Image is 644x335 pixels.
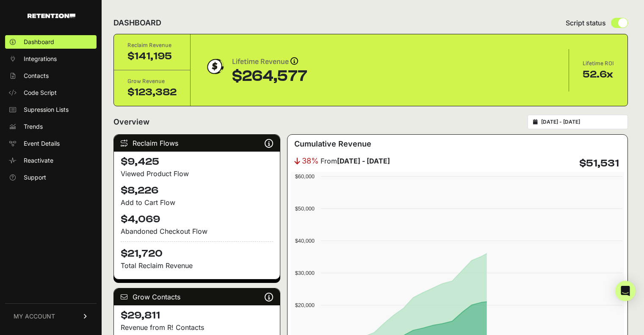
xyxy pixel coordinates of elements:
[28,14,75,18] img: Retention.com
[121,169,273,179] div: Viewed Product Flow
[24,38,54,46] span: Dashboard
[337,157,390,165] strong: [DATE] - [DATE]
[24,173,46,182] span: Support
[566,18,606,28] span: Script status
[121,155,273,169] h4: $9,425
[24,139,60,148] span: Event Details
[5,120,97,133] a: Trends
[5,303,97,329] a: MY ACCOUNT
[24,156,53,165] span: Reactivate
[14,312,55,321] span: MY ACCOUNT
[114,135,280,152] div: Reclaim Flows
[113,116,149,128] h2: Overview
[24,72,49,80] span: Contacts
[121,213,273,226] h4: $4,069
[5,35,97,49] a: Dashboard
[5,52,97,66] a: Integrations
[121,226,273,236] div: Abandoned Checkout Flow
[121,309,273,322] h4: $29,811
[583,68,614,81] div: 52.6x
[204,56,225,77] img: dollar-coin-05c43ed7efb7bc0c12610022525b4bbbb207c7efeef5aecc26f025e68dcafac9.png
[302,155,319,167] span: 38%
[127,86,177,99] div: $123,382
[5,103,97,116] a: Supression Lists
[232,68,307,85] div: $264,577
[583,59,614,68] div: Lifetime ROI
[121,260,273,271] p: Total Reclaim Revenue
[295,270,315,276] text: $30,000
[121,322,273,332] p: Revenue from R! Contacts
[5,171,97,184] a: Support
[24,122,43,131] span: Trends
[127,50,177,63] div: $141,195
[5,154,97,167] a: Reactivate
[295,205,315,212] text: $50,000
[295,173,315,180] text: $60,000
[615,281,636,301] div: Open Intercom Messenger
[295,238,315,244] text: $40,000
[127,77,177,86] div: Grow Revenue
[5,69,97,83] a: Contacts
[121,184,273,197] h4: $8,226
[295,302,315,308] text: $20,000
[24,89,57,97] span: Code Script
[114,288,280,305] div: Grow Contacts
[5,86,97,100] a: Code Script
[294,138,371,150] h3: Cumulative Revenue
[232,56,307,68] div: Lifetime Revenue
[121,197,273,208] div: Add to Cart Flow
[24,105,69,114] span: Supression Lists
[321,156,390,166] span: From
[121,241,273,260] h4: $21,720
[5,137,97,150] a: Event Details
[127,41,177,50] div: Reclaim Revenue
[113,17,161,29] h2: DASHBOARD
[24,55,57,63] span: Integrations
[579,157,619,170] h4: $51,531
